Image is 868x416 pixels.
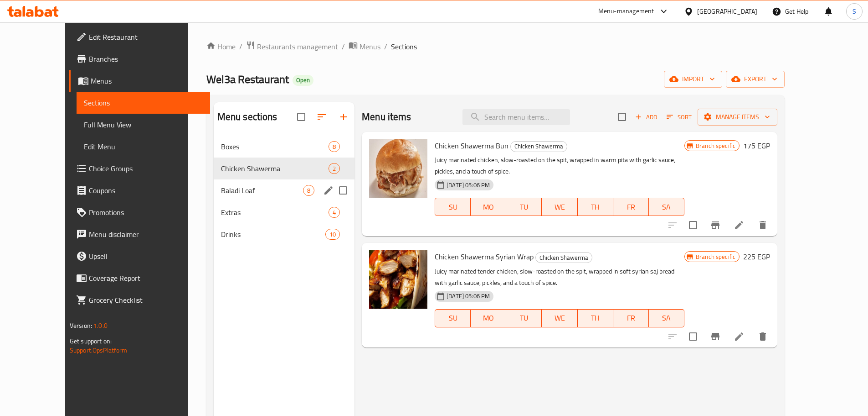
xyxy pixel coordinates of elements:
[649,198,684,216] button: SA
[360,41,380,52] span: Menus
[329,208,339,217] span: 4
[214,136,354,158] div: Boxes8
[474,311,503,325] span: MO
[506,198,542,216] button: TU
[462,109,570,125] input: search
[329,142,339,151] span: 8
[325,229,340,240] div: items
[293,75,313,86] div: Open
[692,142,739,150] span: Branch specific
[391,41,417,52] span: Sections
[435,250,534,263] span: Chicken Shawerma Syrian Wrap
[671,74,715,85] span: import
[221,229,325,240] span: Drinks
[89,251,203,262] span: Upsell
[510,141,567,152] div: Chicken Shawerma
[474,200,503,214] span: MO
[471,198,506,216] button: MO
[581,200,610,214] span: TH
[652,200,681,214] span: SA
[221,163,329,174] span: Chicken Shawerma
[69,267,210,289] a: Coverage Report
[692,253,739,261] span: Branch specific
[613,198,649,216] button: FR
[545,200,574,214] span: WE
[89,229,203,240] span: Menu disclaimer
[743,139,770,152] h6: 175 EGP
[293,76,313,84] span: Open
[89,273,203,284] span: Coverage Report
[89,32,203,42] span: Edit Restaurant
[257,41,338,52] span: Restaurants management
[511,141,567,152] span: Chicken Shawerma
[697,6,757,16] div: [GEOGRAPHIC_DATA]
[664,71,722,88] button: import
[435,198,471,216] button: SU
[89,185,203,196] span: Coupons
[649,309,684,327] button: SA
[84,141,203,152] span: Edit Menu
[214,223,354,245] div: Drinks10
[661,110,698,124] span: Sort items
[311,106,333,128] span: Sort sections
[77,114,210,136] a: Full Menu View
[329,164,339,173] span: 2
[69,289,210,311] a: Grocery Checklist
[69,223,210,245] a: Menu disclaimer
[69,70,210,92] a: Menus
[435,139,508,153] span: Chicken Shawerma Bun
[89,163,203,174] span: Choice Groups
[70,320,92,332] span: Version:
[217,110,277,124] h2: Menu sections
[329,163,340,174] div: items
[542,309,577,327] button: WE
[89,295,203,305] span: Grocery Checklist
[84,97,203,108] span: Sections
[598,6,654,17] div: Menu-management
[69,245,210,267] a: Upsell
[70,335,112,347] span: Get support on:
[683,327,703,346] span: Select to update
[326,230,339,239] span: 10
[206,69,289,90] span: Wel3a Restaurant
[667,112,692,122] span: Sort
[726,71,785,88] button: export
[322,184,335,197] button: edit
[698,109,777,126] button: Manage items
[535,252,592,263] div: Chicken Shawerma
[443,292,493,300] span: [DATE] 05:06 PM
[333,106,354,128] button: Add section
[292,107,311,126] span: Select all sections
[510,311,538,325] span: TU
[89,53,203,64] span: Branches
[542,198,577,216] button: WE
[634,112,658,122] span: Add
[70,344,128,356] a: Support.OpsPlatform
[471,309,506,327] button: MO
[443,181,493,190] span: [DATE] 05:06 PM
[221,185,303,196] span: Baladi Loaf
[77,136,210,158] a: Edit Menu
[239,41,242,52] li: /
[77,92,210,114] a: Sections
[69,201,210,223] a: Promotions
[214,158,354,179] div: Chicken Shawerma2
[510,200,538,214] span: TU
[545,311,574,325] span: WE
[439,200,467,214] span: SU
[221,141,329,152] span: Boxes
[369,139,427,198] img: Chicken Shawerma Bun
[578,198,613,216] button: TH
[69,179,210,201] a: Coupons
[506,309,542,327] button: TU
[303,186,314,195] span: 8
[704,214,726,236] button: Branch-specific-item
[752,214,774,236] button: delete
[91,75,203,86] span: Menus
[632,110,661,124] button: Add
[435,266,684,289] p: Juicy marinated tender chicken, slow-roasted on the spit, wrapped in soft syrian saj bread with g...
[69,26,210,48] a: Edit Restaurant
[362,110,411,124] h2: Menu items
[743,250,770,263] h6: 225 EGP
